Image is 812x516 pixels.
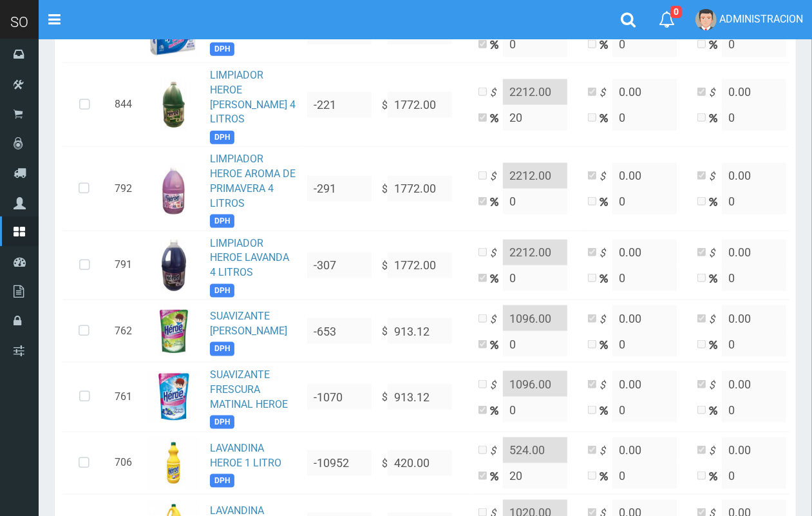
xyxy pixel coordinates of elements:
span: DPH [210,43,234,56]
img: ... [162,163,186,215]
i: $ [600,444,612,459]
i: $ [600,169,612,184]
td: $ [377,432,473,494]
i: $ [709,169,722,184]
span: ADMINISTRACION [719,13,803,25]
img: User Image [695,9,717,30]
i: $ [490,169,503,184]
i: $ [709,86,722,100]
a: LIMPIADOR HEROE LAVANDA 4 LITROS [210,237,289,279]
i: $ [600,378,612,393]
i: $ [490,312,503,327]
span: 0 [670,6,682,18]
td: 792 [109,147,143,231]
i: $ [600,86,612,100]
i: $ [490,378,503,393]
a: LIMPIADOR HEROE AROMA DE PRIMAVERA 4 LITROS [210,153,296,209]
td: $ [377,62,473,146]
img: ... [161,79,187,131]
i: $ [490,444,503,459]
a: SUAVIZANTE FRESCURA MATINAL HEROE [210,368,288,410]
td: 761 [109,363,143,432]
i: $ [490,86,503,100]
span: DPH [210,131,234,144]
i: $ [709,378,722,393]
td: 791 [109,231,143,300]
span: DPH [210,342,234,356]
td: $ [377,147,473,231]
span: DPH [210,284,234,298]
i: $ [709,246,722,261]
i: $ [600,246,612,261]
img: ... [158,305,190,357]
td: $ [377,231,473,300]
td: $ [377,363,473,432]
td: $ [377,300,473,363]
img: ... [162,240,186,291]
i: $ [709,312,722,327]
span: DPH [210,416,234,429]
td: 762 [109,300,143,363]
i: $ [600,312,612,327]
span: DPH [210,215,234,228]
i: $ [490,246,503,261]
a: SUAVIZANTE [PERSON_NAME] [210,310,287,337]
td: 844 [109,62,143,146]
i: $ [709,444,722,459]
img: ... [148,371,200,423]
a: LIMPIADOR HEROE [PERSON_NAME] 4 LITROS [210,69,296,126]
